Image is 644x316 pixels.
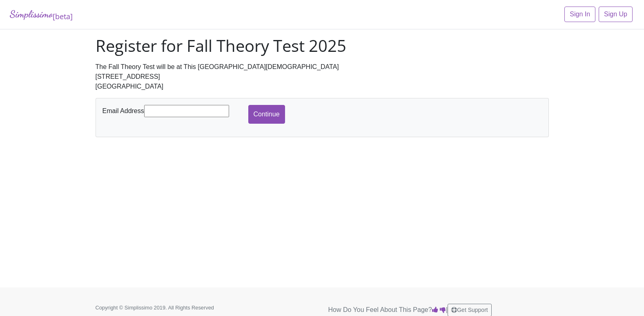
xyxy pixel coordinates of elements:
[53,11,73,21] sub: [beta]
[96,304,238,312] p: Copyright © Simplissimo 2019. All Rights Reserved
[96,36,549,56] h1: Register for Fall Theory Test 2025
[599,7,633,22] a: Sign Up
[10,7,73,22] a: Simplissimo[beta]
[100,105,248,117] div: Email Address
[96,62,549,91] div: The Fall Theory Test will be at This [GEOGRAPHIC_DATA][DEMOGRAPHIC_DATA] [STREET_ADDRESS] [GEOGRA...
[564,7,595,22] a: Sign In
[248,105,285,124] input: Continue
